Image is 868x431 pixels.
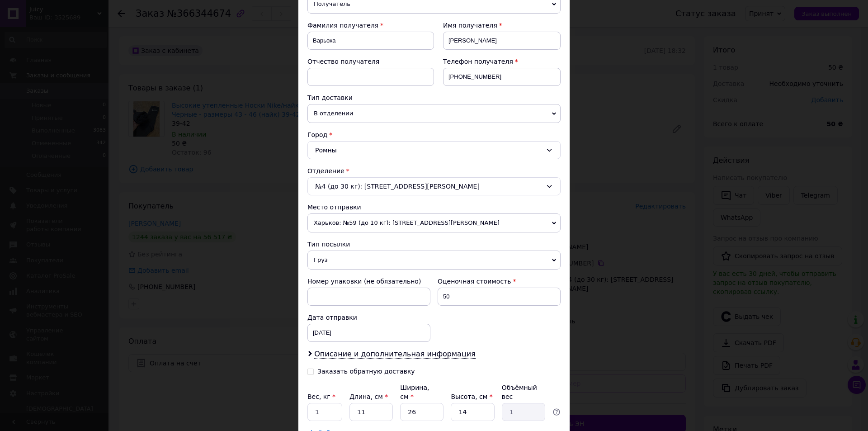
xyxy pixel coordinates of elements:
[307,104,561,123] span: В отделении
[307,213,561,232] span: Харьков: №59 (до 10 кг): [STREET_ADDRESS][PERSON_NAME]
[307,313,430,322] div: Дата отправки
[307,166,561,175] div: Отделение
[443,68,561,86] input: +380
[317,368,415,375] div: Заказать обратную доставку
[438,277,561,286] div: Оценочная стоимость
[307,204,361,211] span: Место отправки
[307,94,353,101] span: Тип доставки
[443,22,497,29] span: Имя получателя
[307,393,335,400] label: Вес, кг
[400,384,429,400] label: Ширина, см
[307,251,561,270] span: Груз
[502,383,545,401] div: Объёмный вес
[307,241,350,248] span: Тип посылки
[443,58,513,65] span: Телефон получателя
[307,141,561,159] div: Ромны
[307,22,378,29] span: Фамилия получателя
[307,58,379,65] span: Отчество получателя
[451,393,492,400] label: Высота, см
[307,130,561,139] div: Город
[307,177,561,195] div: №4 (до 30 кг): [STREET_ADDRESS][PERSON_NAME]
[307,277,430,286] div: Номер упаковки (не обязательно)
[349,393,388,400] label: Длина, см
[314,350,476,359] span: Описание и дополнительная информация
